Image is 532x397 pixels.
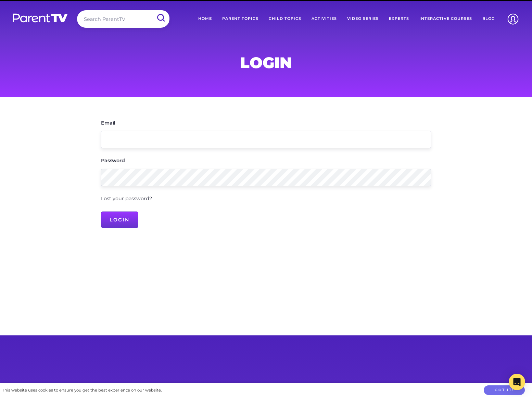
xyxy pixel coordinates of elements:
[12,13,68,23] img: parenttv-logo-white.4c85aaf.svg
[101,56,431,69] h1: Login
[152,10,169,26] input: Submit
[101,158,125,163] label: Password
[477,10,500,27] a: Blog
[342,10,384,27] a: Video Series
[77,10,169,28] input: Search ParentTV
[384,10,414,27] a: Experts
[101,195,152,202] a: Lost your password?
[2,387,162,394] div: This website uses cookies to ensure you get the best experience on our website.
[101,212,138,228] input: Login
[504,10,522,28] img: Account
[264,10,306,27] a: Child Topics
[484,385,525,395] button: Got it!
[217,10,264,27] a: Parent Topics
[509,374,525,390] div: Open Intercom Messenger
[193,10,217,27] a: Home
[101,120,115,125] label: Email
[306,10,342,27] a: Activities
[414,10,477,27] a: Interactive Courses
